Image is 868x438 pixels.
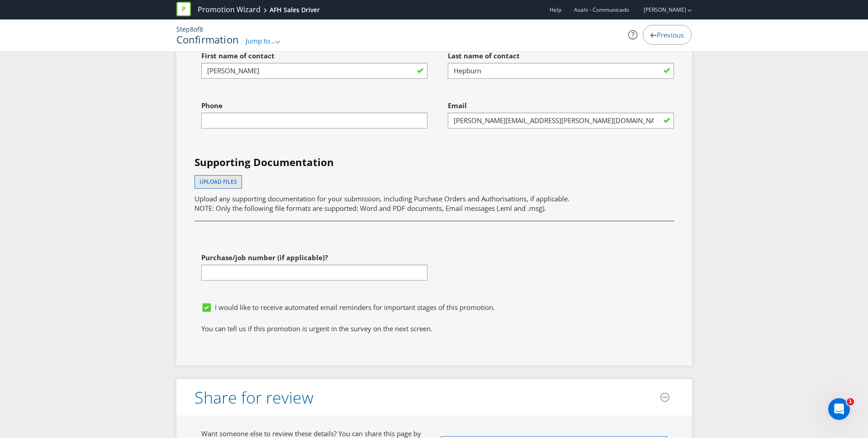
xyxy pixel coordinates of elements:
[574,6,629,14] span: Asahi - Communicado
[201,324,667,333] p: You can tell us if this promotion is urgent in the survey on the next screen.
[194,204,546,213] span: NOTE: Only the following file formats are supported: Word and PDF documents, Email messages (.eml...
[201,101,223,110] span: Phone
[194,389,313,407] h3: Share for review
[194,194,569,203] span: Upload any supporting documentation for your submission, including Purchase Orders and Authorisat...
[215,303,495,312] span: I would like to receive automated email reminders for important stages of this promotion.
[194,25,199,33] span: of
[635,6,686,14] a: [PERSON_NAME]
[176,34,239,45] h1: Confirmation
[199,178,237,186] span: Upload files
[550,6,561,14] a: Help
[270,5,320,14] div: AFH Sales Driver
[176,25,190,33] span: Step
[198,5,261,15] a: Promotion Wizard
[194,175,242,189] button: Upload files
[246,36,275,45] span: Jump to...
[847,398,854,405] span: 1
[448,101,467,110] span: Email
[201,253,328,262] span: Purchase/job number (if applicable)?
[190,25,194,33] span: 8
[828,398,850,420] iframe: Intercom live chat
[194,155,674,170] h4: Supporting Documentation
[657,30,684,39] span: Previous
[199,25,203,33] span: 8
